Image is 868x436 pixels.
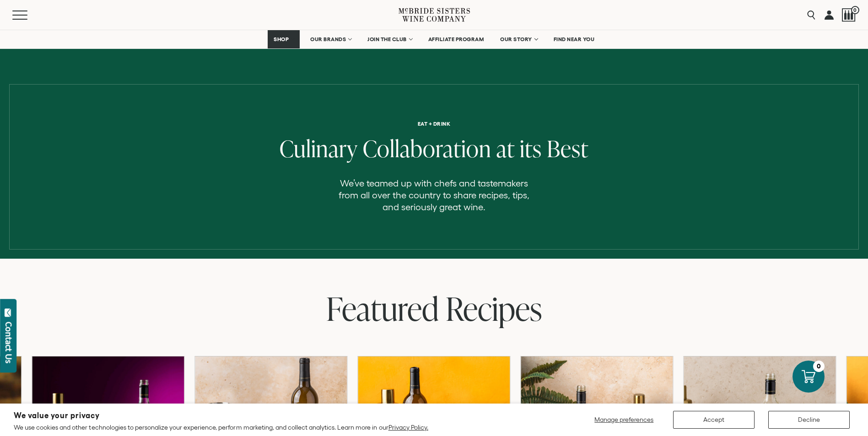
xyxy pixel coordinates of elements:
[500,36,532,43] span: OUR STORY
[12,11,45,20] button: Mobile Menu Trigger
[589,411,659,429] button: Manage preferences
[494,30,543,48] a: OUR STORY
[335,177,533,213] p: We’ve teamed up with chefs and tastemakers from all over the country to share recipes, tips, and ...
[851,6,859,14] span: 0
[547,133,588,164] span: Best
[310,36,346,43] span: OUR BRANDS
[280,133,358,164] span: Culinary
[813,361,825,372] div: 0
[268,30,300,48] a: SHOP
[554,36,595,43] span: FIND NEAR YOU
[673,411,755,429] button: Accept
[4,322,13,363] div: Contact Us
[428,36,484,43] span: AFFILIATE PROGRAM
[14,412,428,420] h2: We value your privacy
[274,36,289,43] span: SHOP
[361,30,418,48] a: JOIN THE CLUB
[446,286,542,330] span: Recipes
[768,411,850,429] button: Decline
[367,36,407,43] span: JOIN THE CLUB
[14,423,428,431] p: We use cookies and other technologies to personalize your experience, perform marketing, and coll...
[363,133,491,164] span: Collaboration
[326,286,439,330] span: Featured
[548,30,601,48] a: FIND NEAR YOU
[520,133,542,164] span: its
[388,424,428,431] a: Privacy Policy.
[422,30,490,48] a: AFFILIATE PROGRAM
[496,133,515,164] span: at
[304,30,357,48] a: OUR BRANDS
[594,416,653,423] span: Manage preferences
